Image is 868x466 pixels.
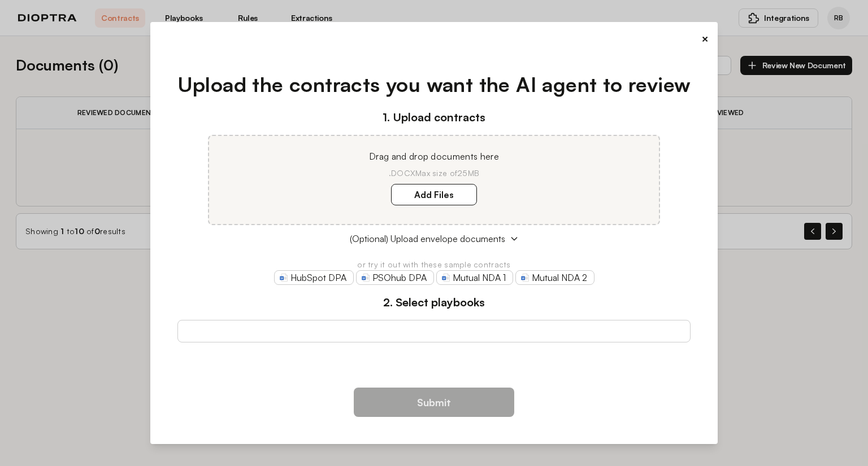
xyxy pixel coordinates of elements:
span: (Optional) Upload envelope documents [350,232,505,245]
label: Add Files [391,184,477,205]
button: (Optional) Upload envelope documents [177,232,691,245]
p: Drag and drop documents here [223,150,645,163]
h3: 1. Upload contracts [177,109,691,126]
a: Mutual NDA 2 [515,270,594,285]
button: × [701,31,709,47]
a: Mutual NDA 1 [436,270,513,285]
h1: Upload the contracts you want the AI agent to review [177,69,691,100]
h3: 2. Select playbooks [177,294,691,311]
p: .DOCX Max size of 25MB [223,168,645,179]
a: HubSpot DPA [274,270,354,285]
a: PSOhub DPA [356,270,434,285]
button: Submit [354,388,514,417]
p: or try it out with these sample contracts [177,259,691,270]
